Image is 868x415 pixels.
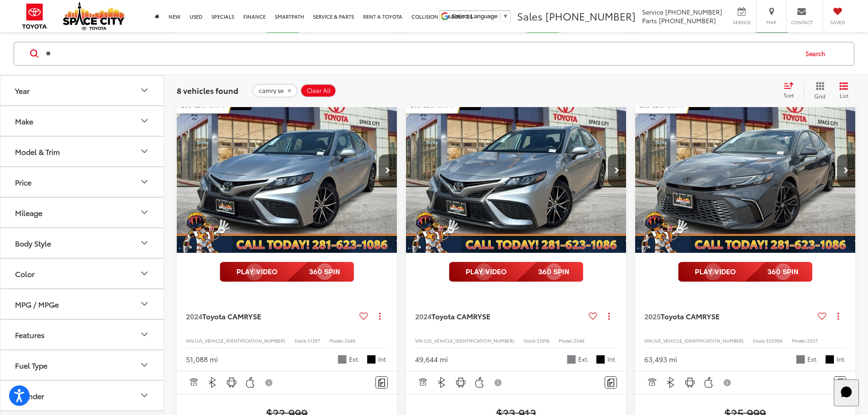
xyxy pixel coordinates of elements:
div: MPG / MPGe [15,299,59,308]
span: Model: [329,337,344,344]
button: Search [797,42,838,65]
button: Select sort value [779,81,804,99]
img: Adaptive Cruise Control [417,377,428,388]
button: Comments [375,376,388,389]
span: SE [711,311,719,321]
span: ▼ [503,13,508,20]
div: Body Style [139,237,150,248]
div: Cylinder [15,391,44,400]
img: Apple CarPlay [245,377,256,388]
span: Grid [814,92,826,99]
button: View Disclaimer [262,373,277,392]
span: VIN: [644,337,653,344]
button: MPG / MPGeMPG / MPGe [0,289,164,318]
button: FeaturesFeatures [0,319,164,349]
div: Features [139,329,150,340]
span: Int. [378,355,388,364]
button: Fuel TypeFuel Type [0,350,164,379]
span: VIN: [415,337,424,344]
img: full motion video [449,262,583,282]
span: SE [482,311,490,321]
span: Sort [784,91,794,99]
span: Toyota CAMRY [661,311,711,321]
span: Underground [796,355,805,364]
input: Search by Make, Model, or Keyword [45,42,797,64]
img: Apple CarPlay [703,377,714,388]
img: 2024 Toyota CAMRY SE [176,87,398,254]
span: Toyota CAMRY [431,311,482,321]
span: Service [642,7,663,16]
span: Ext. [807,355,818,364]
div: 2025 Toyota CAMRY SE 0 [635,87,856,253]
span: [PHONE_NUMBER] [665,7,722,16]
a: 2024 Toyota CAMRY SE2024 Toyota CAMRY SE2024 Toyota CAMRY SE2024 Toyota CAMRY SE [176,87,398,253]
div: Mileage [139,207,150,218]
div: 63,493 mi [644,354,677,364]
button: Clear All [300,83,336,97]
span: Stock: [524,337,537,344]
button: remove camry%20se [252,83,298,97]
span: Gradient Black [596,355,605,364]
span: 8 vehicles found [177,84,238,95]
button: Actions [601,308,617,324]
div: 2024 Toyota CAMRY SE 0 [176,87,398,253]
div: 49,644 mi [415,354,448,364]
img: Adaptive Cruise Control [188,377,199,388]
span: camry se [259,87,283,94]
img: 2024 Toyota CAMRY SE [406,87,627,254]
div: Color [15,269,35,277]
span: 2024 [415,311,431,321]
div: 2024 Toyota CAMRY SE 0 [406,87,627,253]
img: Bluetooth® [207,377,218,388]
span: Select Language [452,13,498,20]
a: 2024 Toyota CAMRY SE2024 Toyota CAMRY SE2024 Toyota CAMRY SE2024 Toyota CAMRY SE [406,87,627,253]
img: full motion video [220,262,354,282]
div: 51,088 mi [186,354,218,364]
span: 2024 [186,311,202,321]
button: Model & TrimModel & Trim [0,136,164,166]
img: Comments [837,379,844,386]
button: List View [832,81,855,99]
span: [PHONE_NUMBER] [545,9,636,23]
span: Int. [607,355,617,364]
span: 2025 [644,311,661,321]
span: Ext. [349,355,360,364]
div: Model & Trim [15,147,60,155]
button: MakeMake [0,106,164,135]
span: S1397 [308,337,320,344]
img: Comments [607,379,615,386]
span: Model: [792,337,807,344]
div: Price [139,176,150,187]
span: Celestial Silver [338,355,347,364]
img: Bluetooth® [436,377,447,388]
a: Select Language​ [452,13,508,20]
div: Model & Trim [139,146,150,157]
a: 2025Toyota CAMRYSE [644,311,814,321]
span: 2546 [574,337,585,344]
img: Android Auto [226,377,237,388]
span: Map [761,19,781,26]
span: [US_VEHICLE_IDENTIFICATION_NUMBER] [424,337,514,344]
div: Fuel Type [15,360,47,369]
a: 2024Toyota CAMRYSE [186,311,356,321]
img: Space City Toyota [63,2,124,30]
button: View Disclaimer [720,373,735,392]
img: Android Auto [684,377,696,388]
img: Comments [378,379,385,386]
button: Next image [837,154,855,186]
span: Service [731,19,752,26]
img: 2025 Toyota CAMRY SE [635,87,856,254]
span: Model: [559,337,574,344]
span: List [839,91,848,99]
div: Body Style [15,238,51,247]
span: Stock: [753,337,766,344]
button: PricePrice [0,167,164,196]
span: Clear All [307,87,331,94]
span: Contact [791,19,812,26]
button: Comments [605,376,617,389]
div: Year [15,86,30,94]
button: Next image [379,154,397,186]
img: Bluetooth® [665,377,677,388]
span: Int. [837,355,846,364]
